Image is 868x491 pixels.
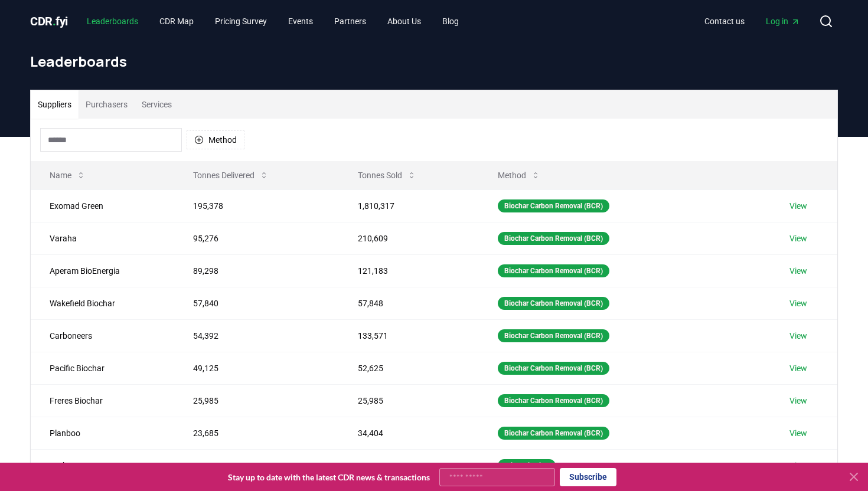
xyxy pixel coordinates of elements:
a: Pricing Survey [205,11,276,32]
div: Biochar Carbon Removal (BCR) [498,297,609,310]
button: Name [40,163,95,187]
a: CDR Map [150,11,203,32]
a: View [789,460,807,472]
a: View [789,233,807,244]
td: Carboneers [31,319,174,352]
a: Contact us [695,11,754,32]
td: 57,848 [339,287,479,319]
td: 34,404 [339,417,479,449]
td: 95,276 [174,222,339,254]
td: 89,298 [174,254,339,287]
a: View [789,200,807,212]
button: Method [488,163,550,187]
td: 1,810,317 [339,189,479,222]
td: Wakefield Biochar [31,287,174,319]
td: 52,625 [339,352,479,384]
td: 25,985 [174,384,339,417]
td: 23,685 [174,417,339,449]
span: Log in [766,15,800,27]
div: Mineralization [498,459,556,472]
td: 210,609 [339,222,479,254]
span: . [53,14,56,28]
td: Aperam BioEnergia [31,254,174,287]
a: View [789,265,807,277]
td: 195,378 [174,189,339,222]
td: Planboo [31,417,174,449]
td: Varaha [31,222,174,254]
a: Blog [433,11,468,32]
nav: Main [77,11,468,32]
div: Biochar Carbon Removal (BCR) [498,264,609,277]
td: 57,840 [174,287,339,319]
td: CarbonCure [31,449,174,482]
td: 23,191 [174,449,339,482]
a: View [789,297,807,309]
button: Tonnes Sold [348,163,426,187]
button: Method [187,130,244,149]
td: 25,985 [339,384,479,417]
h1: Leaderboards [30,52,838,71]
span: CDR fyi [30,14,68,28]
a: Log in [756,11,810,32]
a: View [789,427,807,439]
button: Purchasers [79,90,135,119]
td: Freres Biochar [31,384,174,417]
div: Biochar Carbon Removal (BCR) [498,232,609,245]
div: Biochar Carbon Removal (BCR) [498,362,609,375]
td: Exomad Green [31,189,174,222]
button: Services [135,90,179,119]
div: Biochar Carbon Removal (BCR) [498,427,609,440]
button: Tonnes Delivered [184,163,278,187]
a: About Us [378,11,430,32]
nav: Main [695,11,810,32]
a: Partners [325,11,376,32]
a: CDR.fyi [30,13,68,30]
td: 49,125 [174,352,339,384]
div: Biochar Carbon Removal (BCR) [498,199,609,212]
td: 54,392 [174,319,339,352]
button: Suppliers [31,90,79,119]
a: Events [279,11,322,32]
div: Biochar Carbon Removal (BCR) [498,394,609,407]
a: View [789,395,807,407]
a: Leaderboards [77,11,148,32]
td: Pacific Biochar [31,352,174,384]
div: Biochar Carbon Removal (BCR) [498,329,609,342]
td: 36,979 [339,449,479,482]
a: View [789,330,807,342]
td: 121,183 [339,254,479,287]
td: 133,571 [339,319,479,352]
a: View [789,362,807,374]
